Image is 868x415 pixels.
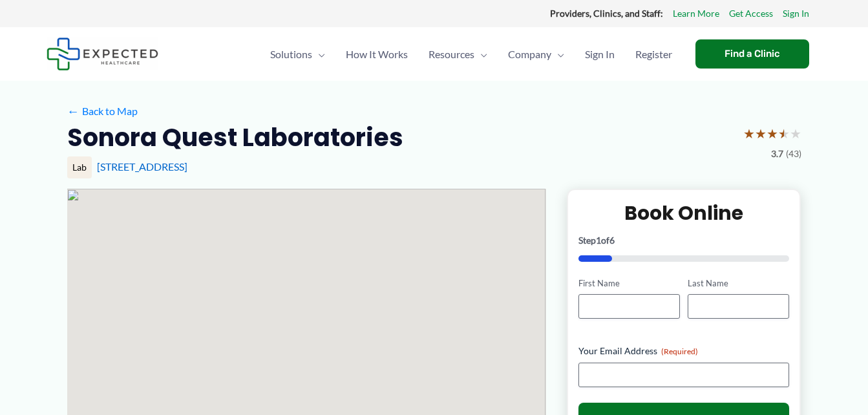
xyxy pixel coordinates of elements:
[673,5,719,22] a: Learn More
[67,105,79,117] span: ←
[609,235,615,246] span: 6
[767,122,778,145] span: ★
[695,39,809,69] a: Find a Clinic
[47,37,158,70] img: Expected Healthcare Logo - side, dark font, small
[67,156,92,178] div: Lab
[260,32,335,77] a: SolutionsMenu Toggle
[635,32,672,77] span: Register
[418,32,498,77] a: ResourcesMenu Toggle
[578,345,790,357] label: Your Email Address
[550,8,663,19] strong: Providers, Clinics, and Staff:
[585,32,615,77] span: Sign In
[688,277,789,290] label: Last Name
[429,32,474,77] span: Resources
[578,277,680,290] label: First Name
[97,160,187,173] a: [STREET_ADDRESS]
[498,32,575,77] a: CompanyMenu Toggle
[790,122,801,145] span: ★
[335,32,418,77] a: How It Works
[474,32,487,77] span: Menu Toggle
[346,32,408,77] span: How It Works
[771,145,783,162] span: 3.7
[270,32,312,77] span: Solutions
[661,346,698,356] span: (Required)
[260,32,683,77] nav: Primary Site Navigation
[783,5,809,22] a: Sign In
[575,32,625,77] a: Sign In
[778,122,790,145] span: ★
[743,122,755,145] span: ★
[67,122,403,153] h2: Sonora Quest Laboratories
[578,200,790,226] h2: Book Online
[578,236,790,245] p: Step of
[551,32,564,77] span: Menu Toggle
[596,235,601,246] span: 1
[508,32,551,77] span: Company
[625,32,683,77] a: Register
[755,122,767,145] span: ★
[67,101,138,121] a: ←Back to Map
[729,5,773,22] a: Get Access
[312,32,325,77] span: Menu Toggle
[786,145,801,162] span: (43)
